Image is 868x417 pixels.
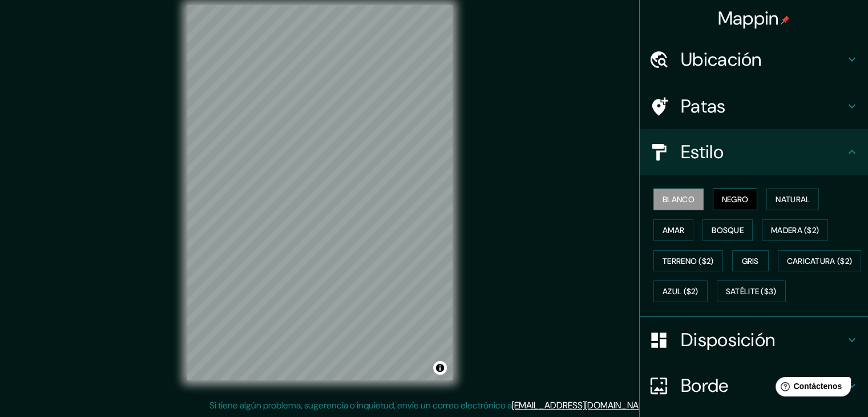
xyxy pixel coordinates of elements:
[781,15,790,25] img: pin-icon.png
[703,219,753,241] button: Bosque
[681,94,726,118] font: Patas
[640,317,868,363] div: Disposición
[653,250,723,272] button: Terreno ($2)
[653,219,693,241] button: Amar
[778,250,862,272] button: Caricatura ($2)
[713,189,758,210] button: Negro
[653,189,704,210] button: Blanco
[681,140,724,164] font: Estilo
[663,225,684,235] font: Amar
[712,225,744,235] font: Bosque
[776,194,810,205] font: Natural
[681,374,729,398] font: Borde
[640,363,868,408] div: Borde
[681,47,762,71] font: Ubicación
[663,194,695,205] font: Blanco
[771,225,819,235] font: Madera ($2)
[653,280,708,302] button: Azul ($2)
[726,287,777,297] font: Satélite ($3)
[732,250,769,272] button: Gris
[681,328,775,352] font: Disposición
[187,5,453,380] canvas: Mapa
[762,219,828,241] button: Madera ($2)
[766,189,819,210] button: Natural
[718,6,779,30] font: Mappin
[512,399,653,411] a: [EMAIL_ADDRESS][DOMAIN_NAME]
[787,256,853,266] font: Caricatura ($2)
[663,256,714,266] font: Terreno ($2)
[209,399,512,411] font: Si tiene algún problema, sugerencia o inquietud, envíe un correo electrónico a
[742,256,759,266] font: Gris
[766,372,855,404] iframe: Lanzador de widgets de ayuda
[433,361,447,375] button: Activar o desactivar atribución
[717,280,786,302] button: Satélite ($3)
[640,37,868,82] div: Ubicación
[722,194,749,205] font: Negro
[640,83,868,129] div: Patas
[663,287,699,297] font: Azul ($2)
[640,129,868,175] div: Estilo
